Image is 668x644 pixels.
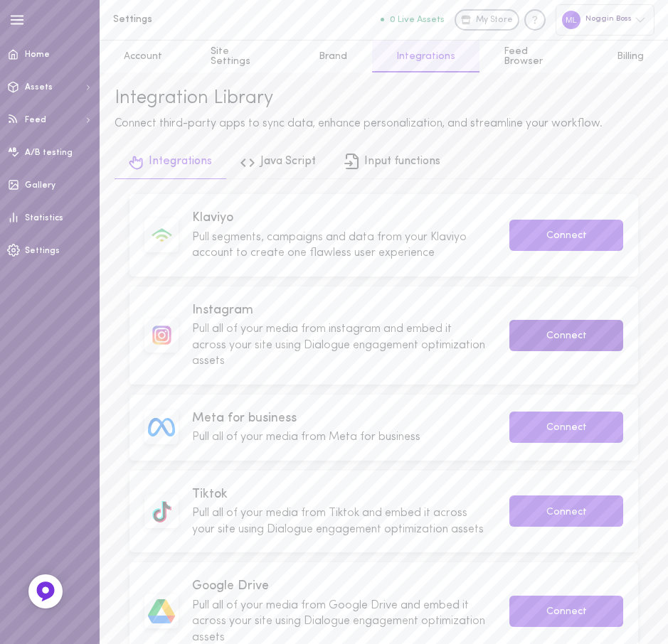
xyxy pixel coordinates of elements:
[192,409,489,427] span: Meta for business
[524,9,546,31] div: Knowledge center
[192,577,489,595] span: Google Drive
[152,500,171,522] img: image
[192,209,489,227] span: Klaviyo
[381,15,455,25] a: 0 Live Assets
[509,320,623,351] button: Connect
[148,599,175,623] img: image
[476,14,513,27] span: My Store
[25,149,73,157] span: A/B testing
[115,87,653,110] div: Integration Library
[509,596,623,627] button: Connect
[152,326,171,345] img: image
[479,41,593,73] a: Feed Browser
[192,508,484,535] span: Pull all of your media from Tiktok and embed it across your site using Dialogue engagement optimi...
[113,14,348,25] h1: Settings
[192,301,489,319] span: Instagram
[150,223,174,247] img: image
[509,220,623,251] button: Connect
[372,41,479,73] a: Integrations
[115,115,653,133] div: Connect third-party apps to sync data, enhance personalization, and streamline your workflow.
[25,247,60,255] span: Settings
[25,181,55,190] span: Gallery
[192,485,489,503] span: Tiktok
[192,600,485,643] span: Pull all of your media from Google Drive and embed it across your site using Dialogue engagement ...
[509,495,623,527] button: Connect
[192,323,485,367] span: Pull all of your media from instagram and embed it across your site using Dialogue engagement opt...
[330,147,455,179] a: Input functions
[25,214,63,222] span: Statistics
[509,412,623,443] button: Connect
[455,9,519,31] a: My Store
[192,232,467,259] span: Pull segments, campaigns and data from your Klaviyo account to create one flawless user experience
[25,116,46,124] span: Feed
[25,83,53,92] span: Assets
[192,431,420,443] span: Pull all of your media from Meta for business
[556,4,654,35] div: Noggin Boss
[381,15,445,24] button: 0 Live Assets
[25,50,50,59] span: Home
[100,41,186,73] a: Account
[295,41,371,73] a: Brand
[115,147,226,179] a: Integrations
[593,41,668,73] a: Billing
[226,147,330,179] a: Java Script
[35,581,56,602] img: Feedback Button
[148,418,175,436] img: image
[186,41,295,73] a: Site Settings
